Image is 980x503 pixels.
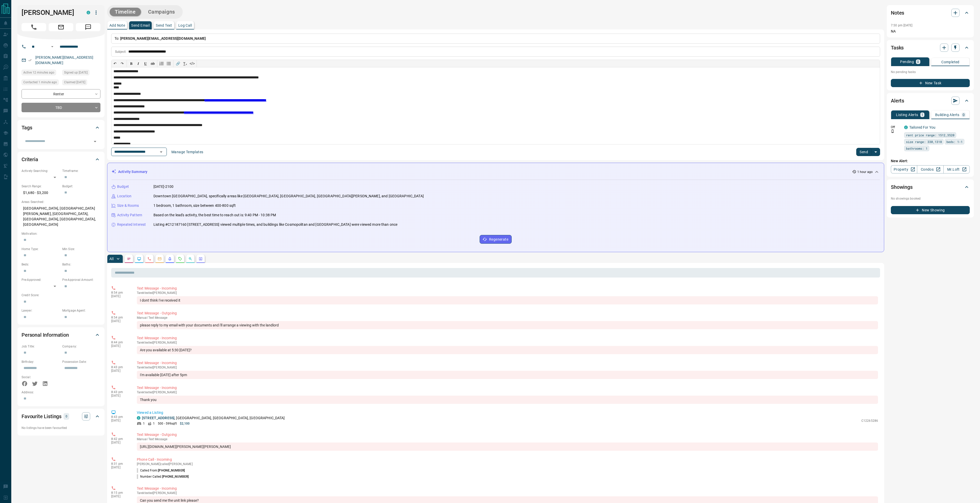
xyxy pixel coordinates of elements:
p: 7:50 pm [DATE] [891,24,913,27]
a: Condos [917,165,943,173]
p: Text Message - Outgoing [137,311,878,316]
p: Downtown [GEOGRAPHIC_DATA], specifically areas like [GEOGRAPHIC_DATA], [GEOGRAPHIC_DATA], [GEOGRA... [153,193,424,199]
p: [DATE] [111,466,129,469]
p: Subject: [115,49,126,54]
p: 8:43 pm [111,390,129,394]
p: Location [117,193,131,199]
p: Tarek texted [PERSON_NAME] [137,491,878,495]
div: condos.ca [87,11,90,14]
p: Send Email [131,24,150,27]
p: No showings booked [891,196,970,201]
p: [DATE] [111,369,129,373]
button: Send [856,148,871,156]
h1: [PERSON_NAME] [22,8,79,17]
button: Bullet list [165,60,172,67]
p: No listings have been favourited [22,426,100,430]
div: condos.ca [904,126,908,129]
p: , [GEOGRAPHIC_DATA], [GEOGRAPHIC_DATA], [GEOGRAPHIC_DATA] [142,415,285,421]
a: Property [891,165,917,173]
p: [DATE] [111,419,129,422]
p: Home Type: [22,247,60,251]
p: Birthday: [22,360,60,364]
p: Add Note [109,24,125,27]
p: 8:43 pm [111,365,129,369]
p: Off [891,125,901,129]
span: Contacted 1 minute ago [23,80,57,85]
div: Personal Information [22,329,100,341]
p: Tarek texted [PERSON_NAME] [137,341,878,344]
p: 0 [65,414,68,419]
p: [DATE] [111,319,129,323]
p: Baths: [62,262,100,267]
div: I'm available [DATE] after 5pm [137,371,878,379]
p: Text Message - Incoming [137,335,878,341]
p: No pending tasks [891,68,970,76]
p: Possession Date: [62,360,100,364]
span: [PERSON_NAME][EMAIL_ADDRESS][DOMAIN_NAME] [120,36,206,40]
h2: Alerts [891,97,904,105]
span: Claimed [DATE] [64,80,85,85]
div: Sat Aug 09 2025 [62,70,100,77]
div: Showings [891,181,970,193]
p: Listing Alerts [896,113,918,117]
button: 𝐁 [128,60,135,67]
p: [DATE] [111,344,129,348]
p: 1 hour ago [857,170,873,174]
p: Viewed a Listing [137,410,878,415]
p: NA [891,29,970,34]
div: TBD [22,103,100,112]
p: Phone Call - Incoming [137,457,878,462]
p: Text Message [137,316,878,320]
p: Budget: [62,184,100,189]
button: Campaigns [143,8,180,16]
p: Social: [22,375,60,379]
p: Min Size: [62,247,100,251]
p: [PERSON_NAME] called [PERSON_NAME] [137,462,878,466]
p: [DATE] [111,394,129,397]
p: Text Message - Incoming [137,385,878,391]
p: Areas Searched: [22,200,100,204]
p: 8:44 pm [111,341,129,344]
div: Renter [22,89,100,99]
p: Credit Score: [22,293,100,297]
h2: Showings [891,183,913,191]
span: manual [137,437,148,441]
p: Lawyer: [22,308,60,313]
h2: Tasks [891,44,904,52]
p: 1 [153,421,155,426]
a: [STREET_ADDRESS] [142,416,174,420]
p: $1,680 - $3,200 [22,189,60,197]
button: 𝑰 [135,60,142,67]
p: Repeated Interest [117,222,146,227]
span: size range: 330,1318 [906,139,942,144]
p: Budget [117,184,129,189]
p: Actively Searching: [22,169,60,173]
p: 1 [921,113,923,117]
p: Job Title: [22,344,60,349]
a: Mr.Loft [943,165,970,173]
p: [DATE] [111,294,129,298]
span: 𝐔 [144,61,147,66]
span: Call [22,23,46,31]
a: [PERSON_NAME][EMAIL_ADDRESS][DOMAIN_NAME] [35,55,93,65]
p: Activity Pattern [117,212,142,218]
p: Building Alerts [935,113,960,117]
p: [GEOGRAPHIC_DATA], [GEOGRAPHIC_DATA][PERSON_NAME], [GEOGRAPHIC_DATA], [GEOGRAPHIC_DATA], [GEOGRAP... [22,204,100,229]
p: Listing #C12187160 [STREET_ADDRESS] viewed multiple times, and buildings like Cosmopolitan and [G... [153,222,397,227]
p: C12265286 [861,418,878,423]
div: I dont think I've received it [137,296,878,304]
span: [PHONE_NUMBER] [162,475,189,478]
p: All [109,257,114,261]
p: 8:42 pm [111,437,129,441]
div: Tags [22,121,100,134]
p: Text Message - Outgoing [137,432,878,437]
div: Activity Summary1 hour ago [111,167,880,177]
svg: Calls [147,257,151,261]
p: Motivation: [22,231,100,236]
p: [DATE] [111,495,129,498]
h2: Personal Information [22,331,69,339]
p: Search Range: [22,184,60,189]
button: T̲ₓ [181,60,189,67]
button: Manage Templates [168,148,206,156]
p: Tarek texted [PERSON_NAME] [137,391,878,394]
